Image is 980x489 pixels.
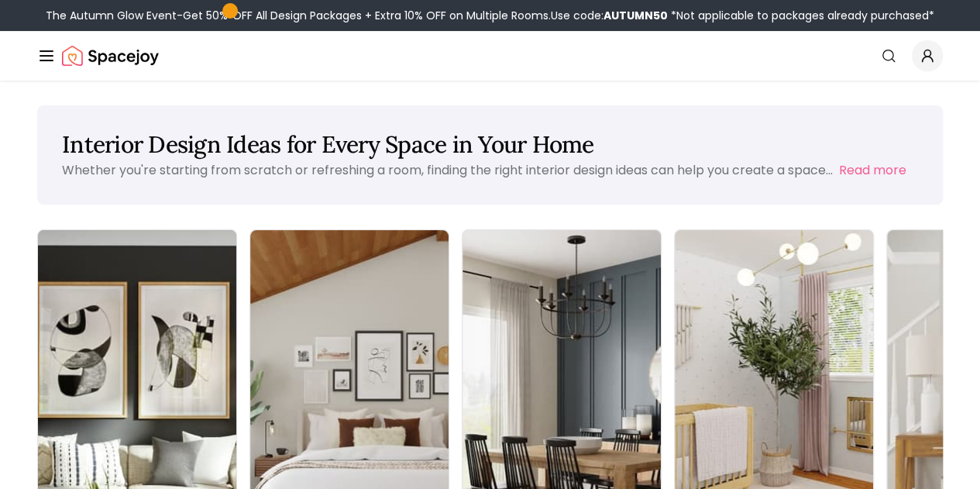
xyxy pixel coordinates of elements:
button: Read more [839,161,906,180]
div: The Autumn Glow Event-Get 50% OFF All Design Packages + Extra 10% OFF on Multiple Rooms. [46,8,934,23]
a: Spacejoy [62,40,159,71]
img: Spacejoy Logo [62,40,159,71]
span: Use code: [551,8,668,23]
p: Whether you're starting from scratch or refreshing a room, finding the right interior design idea... [62,161,833,179]
span: *Not applicable to packages already purchased* [668,8,934,23]
b: AUTUMN50 [603,8,668,23]
h1: Interior Design Ideas for Every Space in Your Home [62,130,918,158]
nav: Global [37,31,943,81]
